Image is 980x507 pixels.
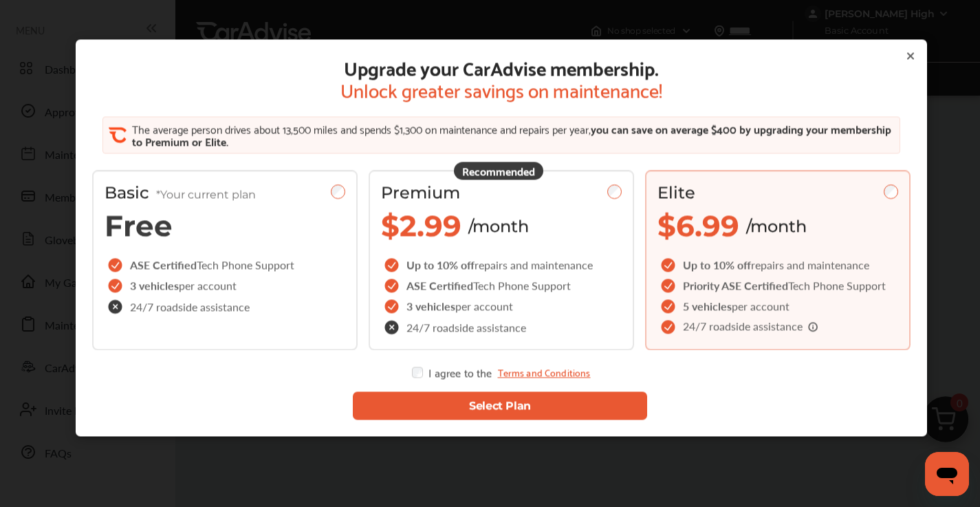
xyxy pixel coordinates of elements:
[130,301,250,312] span: 24/7 roadside assistance
[455,298,513,314] span: per account
[454,162,543,180] div: Recommended
[197,257,294,272] span: Tech Phone Support
[108,126,126,144] img: CA_CheckIcon.cf4f08d4.svg
[497,367,590,378] a: Terms and Conditions
[412,367,590,378] div: I agree to the
[788,277,886,293] span: Tech Phone Support
[131,119,891,150] span: you can save on average $400 by upgrading your membership to Premium or Elite.
[156,188,256,201] span: *Your current plan
[406,322,526,333] span: 24/7 roadside assistance
[384,258,401,272] img: checkIcon.6d469ec1.svg
[108,279,124,292] img: checkIcon.6d469ec1.svg
[381,182,460,202] span: Premium
[657,182,695,202] span: Elite
[925,452,969,496] iframe: Button to launch messaging window
[661,299,677,313] img: checkIcon.6d469ec1.svg
[384,299,401,313] img: checkIcon.6d469ec1.svg
[661,320,677,334] img: checkIcon.6d469ec1.svg
[746,216,807,236] span: /month
[130,277,179,293] span: 3 vehicles
[340,78,662,100] span: Unlock greater savings on maintenance!
[683,298,732,314] span: 5 vehicles
[179,277,237,293] span: per account
[384,320,401,334] img: check-cross-icon.c68f34ea.svg
[353,391,647,420] button: Select Plan
[131,119,590,138] span: The average person drives about 13,500 miles and spends $1,300 on maintenance and repairs per year,
[475,257,593,272] span: repairs and maintenance
[468,216,529,236] span: /month
[406,277,473,293] span: ASE Certified
[105,208,173,244] span: Free
[473,277,571,293] span: Tech Phone Support
[340,56,662,78] span: Upgrade your CarAdvise membership.
[683,257,751,272] span: Up to 10% off
[108,258,124,272] img: checkIcon.6d469ec1.svg
[661,258,677,272] img: checkIcon.6d469ec1.svg
[406,257,475,272] span: Up to 10% off
[108,299,124,314] img: check-cross-icon.c68f34ea.svg
[751,257,869,272] span: repairs and maintenance
[732,298,790,314] span: per account
[406,298,455,314] span: 3 vehicles
[381,208,461,244] span: $2.99
[384,279,401,292] img: checkIcon.6d469ec1.svg
[661,279,677,292] img: checkIcon.6d469ec1.svg
[130,257,197,272] span: ASE Certified
[683,277,788,293] span: Priority ASE Certified
[105,182,256,202] span: Basic
[683,321,819,333] span: 24/7 roadside assistance
[657,208,739,244] span: $6.99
